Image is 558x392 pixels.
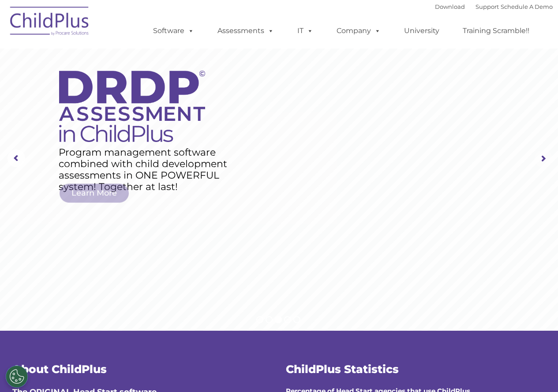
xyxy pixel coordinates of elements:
a: IT [288,22,322,40]
rs-layer: Program management software combined with child development assessments in ONE POWERFUL system! T... [59,147,237,193]
a: Learn More [60,184,129,203]
a: Training Scramble!! [454,22,538,40]
img: DRDP Assessment in ChildPlus [59,71,206,142]
a: Support [476,3,499,10]
a: Software [144,22,203,40]
a: Assessments [209,22,283,40]
a: University [395,22,448,40]
a: Schedule A Demo [501,3,553,10]
span: ChildPlus Statistics [286,362,399,376]
font: | [435,3,553,10]
img: ChildPlus by Procare Solutions [6,0,94,45]
span: About ChildPlus [12,362,107,376]
a: Company [328,22,389,40]
a: Download [435,3,465,10]
button: Cookies Settings [6,366,28,388]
